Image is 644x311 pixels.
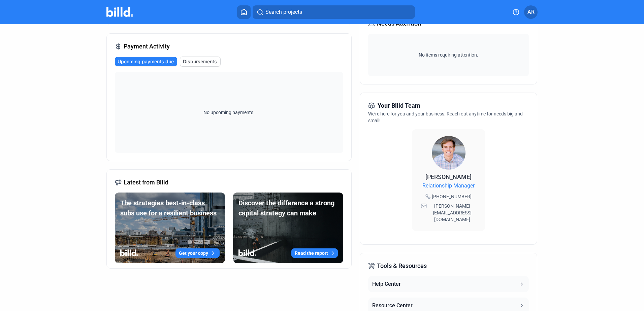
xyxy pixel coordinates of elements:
span: Upcoming payments due [118,58,174,65]
span: [PERSON_NAME] [425,173,472,180]
span: [PHONE_NUMBER] [432,193,472,200]
button: Search projects [253,5,415,19]
span: No upcoming payments. [199,109,259,116]
div: Help Center [372,280,401,288]
img: Billd Company Logo [106,7,133,17]
span: Disbursements [183,58,217,65]
button: Disbursements [180,57,221,67]
div: Resource Center [372,302,413,310]
button: Help Center [368,276,528,292]
div: The strategies best-in-class subs use for a resilient business [120,198,220,218]
img: Relationship Manager [432,136,465,170]
span: Search projects [265,8,302,16]
span: Relationship Manager [422,182,475,190]
span: [PERSON_NAME][EMAIL_ADDRESS][DOMAIN_NAME] [428,203,477,223]
span: We're here for you and your business. Reach out anytime for needs big and small! [368,111,523,123]
button: AR [524,5,538,19]
span: Your Billd Team [378,101,420,110]
button: Upcoming payments due [115,57,177,66]
span: No items requiring attention. [371,51,526,58]
button: Get your copy [175,248,220,258]
div: Discover the difference a strong capital strategy can make [238,198,338,218]
span: Tools & Resources [377,261,427,271]
span: Payment Activity [124,42,170,51]
span: AR [527,8,535,16]
button: Read the report [291,248,338,258]
span: Latest from Billd [124,178,168,187]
